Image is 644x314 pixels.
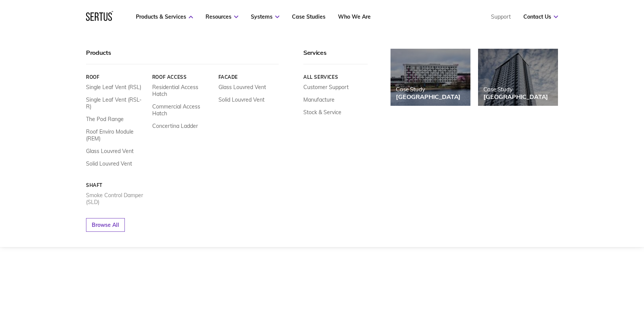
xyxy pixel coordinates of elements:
a: Case Study[GEOGRAPHIC_DATA] [478,49,558,106]
a: Contact Us [523,13,558,20]
a: Concertina Ladder [152,123,198,129]
a: Case Studies [292,13,325,20]
a: Stock & Service [303,109,341,116]
a: Commercial Access Hatch [152,103,213,117]
a: Residential Access Hatch [152,84,213,97]
div: Services [303,49,368,64]
a: Browse All [86,218,125,232]
a: Resources [206,13,238,20]
div: [GEOGRAPHIC_DATA] [396,93,461,100]
a: The Pod Range [86,116,124,123]
a: Solid Louvred Vent [218,96,265,103]
div: Products [86,49,279,64]
a: Products & Services [136,13,193,20]
a: Shaft [86,182,147,188]
div: Case Study [483,86,548,93]
a: Solid Louvred Vent [86,160,132,167]
a: Who We Are [338,13,371,20]
a: Case Study[GEOGRAPHIC_DATA] [391,49,470,106]
a: Smoke Control Damper (SLD) [86,192,147,206]
div: Case Study [396,86,461,93]
a: Single Leaf Vent (RSL-R) [86,96,147,110]
a: Facade [218,74,279,80]
div: [GEOGRAPHIC_DATA] [483,93,548,100]
a: Customer Support [303,84,349,91]
a: Roof Access [152,74,213,80]
a: Single Leaf Vent (RSL) [86,84,141,91]
a: Roof Enviro Module (REM) [86,128,147,142]
a: Glass Louvred Vent [86,148,134,155]
a: Support [491,13,511,20]
a: Manufacture [303,96,335,103]
a: Roof [86,74,147,80]
a: Systems [251,13,279,20]
iframe: Chat Widget [507,226,644,314]
a: Glass Louvred Vent [218,84,266,91]
a: All services [303,74,368,80]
